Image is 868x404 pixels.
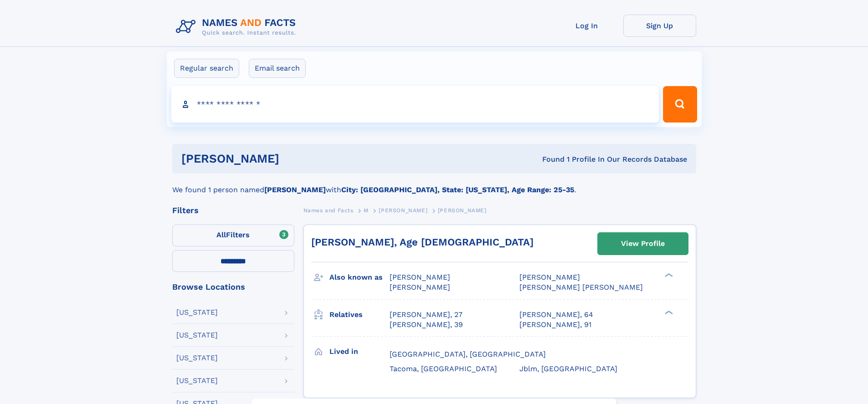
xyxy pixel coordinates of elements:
[181,153,411,164] h1: [PERSON_NAME]
[623,15,696,37] a: Sign Up
[176,354,218,362] div: [US_STATE]
[519,273,580,281] span: [PERSON_NAME]
[172,283,294,291] div: Browse Locations
[550,15,623,37] a: Log In
[176,377,218,384] div: [US_STATE]
[174,59,239,78] label: Regular search
[390,350,546,358] span: [GEOGRAPHIC_DATA], [GEOGRAPHIC_DATA]
[249,59,306,78] label: Email search
[390,283,450,291] span: [PERSON_NAME]
[379,205,427,216] a: [PERSON_NAME]
[621,233,665,254] div: View Profile
[519,283,643,291] span: [PERSON_NAME] [PERSON_NAME]
[176,332,218,339] div: [US_STATE]
[176,309,218,316] div: [US_STATE]
[411,154,687,164] div: Found 1 Profile In Our Records Database
[303,205,354,216] a: Names and Facts
[663,309,673,315] div: ❯
[172,174,696,195] div: We found 1 person named with .
[171,86,659,123] input: search input
[519,310,593,320] a: [PERSON_NAME], 64
[172,206,294,215] div: Filters
[438,207,487,214] span: [PERSON_NAME]
[663,272,673,278] div: ❯
[364,207,369,214] span: M
[663,86,697,123] button: Search Button
[598,233,688,255] a: View Profile
[264,185,326,194] b: [PERSON_NAME]
[216,230,226,239] span: All
[311,236,534,248] a: [PERSON_NAME], Age [DEMOGRAPHIC_DATA]
[329,344,390,359] h3: Lived in
[172,225,294,246] label: Filters
[329,270,390,285] h3: Also known as
[390,320,463,330] a: [PERSON_NAME], 39
[379,207,427,214] span: [PERSON_NAME]
[390,273,450,281] span: [PERSON_NAME]
[390,310,462,320] a: [PERSON_NAME], 27
[329,307,390,322] h3: Relatives
[364,205,369,216] a: M
[390,364,497,373] span: Tacoma, [GEOGRAPHIC_DATA]
[519,364,617,373] span: Jblm, [GEOGRAPHIC_DATA]
[341,185,574,194] b: City: [GEOGRAPHIC_DATA], State: [US_STATE], Age Range: 25-35
[519,320,591,330] a: [PERSON_NAME], 91
[172,15,303,39] img: Logo Names and Facts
